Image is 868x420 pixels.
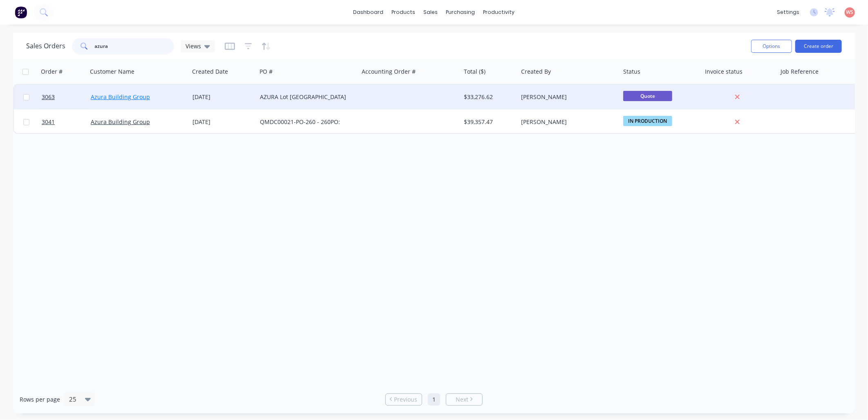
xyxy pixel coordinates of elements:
[42,93,55,101] span: 3063
[386,395,422,404] a: Previous page
[15,6,27,18] img: Factory
[192,68,228,76] div: Created Date
[95,38,174,54] input: Search...
[521,68,551,76] div: Created By
[42,85,91,109] a: 3063
[795,40,842,53] button: Create order
[362,68,416,76] div: Accounting Order #
[464,68,485,76] div: Total ($)
[446,395,482,404] a: Next page
[521,93,612,101] div: [PERSON_NAME]
[20,395,60,404] span: Rows per page
[705,68,743,76] div: Invoice status
[781,68,819,76] div: Job Reference
[479,6,519,18] div: productivity
[192,93,253,101] div: [DATE]
[91,118,150,126] a: Azura Building Group
[420,6,442,18] div: sales
[26,42,65,50] h1: Sales Orders
[623,116,672,126] span: IN PRODUCTION
[751,40,792,53] button: Options
[42,118,55,126] span: 3041
[428,393,440,406] a: Page 1 is your current page
[464,118,512,126] div: $39,357.47
[260,93,351,101] div: AZURA Lot [GEOGRAPHIC_DATA]
[260,118,351,126] div: QMDC00021-PO-260 - 260PO:
[260,68,273,76] div: PO #
[349,6,388,18] a: dashboard
[464,93,512,101] div: $33,276.62
[521,118,612,126] div: [PERSON_NAME]
[623,68,640,76] div: Status
[623,91,672,101] span: Quote
[394,395,418,404] span: Previous
[192,118,253,126] div: [DATE]
[186,42,201,50] span: Views
[41,68,63,76] div: Order #
[91,93,150,101] a: Azura Building Group
[388,6,420,18] div: products
[456,395,468,404] span: Next
[382,393,486,406] ul: Pagination
[90,68,134,76] div: Customer Name
[773,6,803,18] div: settings
[846,9,854,16] span: WS
[42,110,91,134] a: 3041
[442,6,479,18] div: purchasing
